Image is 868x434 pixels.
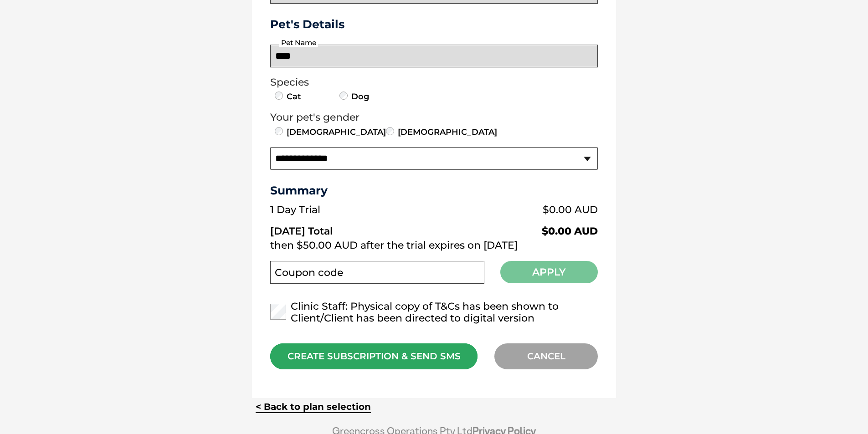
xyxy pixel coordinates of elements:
[270,343,478,369] div: CREATE SUBSCRIPTION & SEND SMS
[270,184,598,197] h3: Summary
[267,17,601,31] h3: Pet's Details
[270,237,598,254] td: then $50.00 AUD after the trial expires on [DATE]
[500,261,598,283] button: Apply
[270,202,442,218] td: 1 Day Trial
[270,77,598,88] legend: Species
[442,218,598,237] td: $0.00 AUD
[494,343,598,369] div: CANCEL
[270,304,286,320] input: Clinic Staff: Physical copy of T&Cs has been shown to Client/Client has been directed to digital ...
[442,202,598,218] td: $0.00 AUD
[270,218,442,237] td: [DATE] Total
[270,301,598,324] label: Clinic Staff: Physical copy of T&Cs has been shown to Client/Client has been directed to digital ...
[270,112,598,123] legend: Your pet's gender
[275,267,343,279] label: Coupon code
[256,401,371,413] a: < Back to plan selection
